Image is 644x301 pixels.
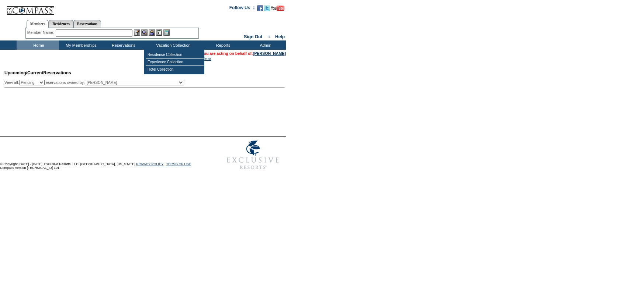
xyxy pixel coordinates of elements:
img: Reservations [156,29,162,36]
img: Follow us on Twitter [264,5,270,11]
td: Follow Us :: [229,4,256,13]
td: Reservations [101,40,144,50]
td: Admin [243,40,286,50]
a: Reservations [73,20,101,28]
td: Residence Collection [146,51,204,59]
div: View all: reservations owned by: [4,80,187,85]
span: You are acting on behalf of: [201,51,286,56]
a: Help [275,34,285,39]
a: Subscribe to our YouTube Channel [271,7,284,12]
a: [PERSON_NAME] [253,51,286,56]
td: Vacation Collection [144,40,201,50]
img: View [141,29,148,36]
img: Subscribe to our YouTube Channel [271,6,284,11]
span: Upcoming/Current [4,70,43,75]
a: TERMS OF USE [166,162,191,166]
span: :: [267,34,270,39]
a: PRIVACY POLICY [136,162,163,166]
img: b_calculator.gif [163,29,170,36]
a: Become our fan on Facebook [257,7,263,12]
a: Members [27,20,49,28]
a: Follow us on Twitter [264,7,270,12]
td: Experience Collection [146,59,204,66]
td: Home [17,40,59,50]
td: Hotel Collection [146,66,204,73]
img: Become our fan on Facebook [257,5,263,11]
td: My Memberships [59,40,101,50]
span: Reservations [4,70,71,75]
img: Exclusive Resorts [220,137,286,173]
a: Clear [201,56,211,61]
td: Reports [201,40,243,50]
a: Sign Out [244,34,262,39]
img: b_edit.gif [134,29,140,36]
img: Impersonate [149,29,155,36]
a: Residences [49,20,73,28]
div: Member Name: [27,29,56,36]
